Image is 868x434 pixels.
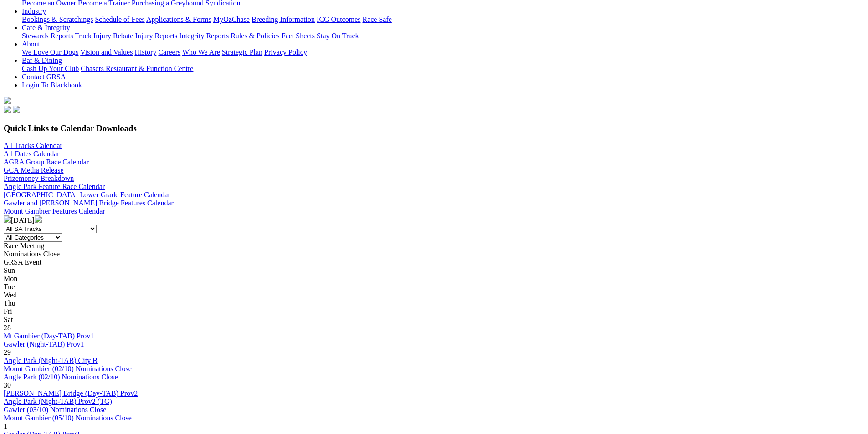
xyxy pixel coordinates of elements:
[22,65,864,73] div: Bar & Dining
[22,81,82,89] a: Login To Blackbook
[4,340,84,348] a: Gawler (Night-TAB) Prov1
[4,258,864,266] div: GRSA Event
[252,15,315,23] a: Breeding Information
[362,15,391,23] a: Race Safe
[4,166,64,174] a: GCA Media Release
[4,357,98,364] a: Angle Park (Night-TAB) City B
[4,299,864,307] div: Thu
[4,215,864,225] div: [DATE]
[22,40,40,48] a: About
[4,150,60,158] a: All Dates Calendar
[22,56,62,64] a: Bar & Dining
[22,48,864,56] div: About
[134,48,156,56] a: History
[22,7,46,15] a: Industry
[4,97,11,104] img: logo-grsa-white.png
[4,332,94,340] a: Mt Gambier (Day-TAB) Prov1
[22,32,73,40] a: Stewards Reports
[4,316,864,324] div: Sat
[4,158,89,166] a: AGRA Group Race Calendar
[75,32,133,40] a: Track Injury Rebate
[317,15,360,23] a: ICG Outcomes
[22,48,78,56] a: We Love Our Dogs
[4,183,105,190] a: Angle Park Feature Race Calendar
[4,250,864,258] div: Nominations Close
[264,48,307,56] a: Privacy Policy
[4,373,118,381] a: Angle Park (02/10) Nominations Close
[4,242,864,250] div: Race Meeting
[4,307,864,316] div: Fri
[158,48,180,56] a: Careers
[22,32,864,40] div: Care & Integrity
[80,48,133,56] a: Vision and Values
[4,324,11,332] span: 28
[282,32,315,40] a: Fact Sheets
[13,106,20,113] img: twitter.svg
[4,348,11,356] span: 29
[4,406,106,414] a: Gawler (03/10) Nominations Close
[4,422,7,430] span: 1
[4,275,864,283] div: Mon
[35,215,42,223] img: chevron-right-pager-white.svg
[213,15,250,23] a: MyOzChase
[4,174,74,182] a: Prizemoney Breakdown
[4,389,138,397] a: [PERSON_NAME] Bridge (Day-TAB) Prov2
[317,32,359,40] a: Stay On Track
[222,48,262,56] a: Strategic Plan
[4,365,132,373] a: Mount Gambier (02/10) Nominations Close
[4,142,62,149] a: All Tracks Calendar
[4,398,112,405] a: Angle Park (Night-TAB) Prov2 (TG)
[4,123,864,133] h3: Quick Links to Calendar Downloads
[81,65,193,72] a: Chasers Restaurant & Function Centre
[4,266,864,275] div: Sun
[182,48,220,56] a: Who We Are
[135,32,177,40] a: Injury Reports
[4,414,132,422] a: Mount Gambier (05/10) Nominations Close
[4,199,174,207] a: Gawler and [PERSON_NAME] Bridge Features Calendar
[95,15,144,23] a: Schedule of Fees
[22,15,864,24] div: Industry
[4,291,864,299] div: Wed
[22,65,79,72] a: Cash Up Your Club
[22,24,70,31] a: Care & Integrity
[4,215,11,223] img: chevron-left-pager-white.svg
[22,73,66,81] a: Contact GRSA
[22,15,93,23] a: Bookings & Scratchings
[231,32,280,40] a: Rules & Policies
[4,207,105,215] a: Mount Gambier Features Calendar
[4,106,11,113] img: facebook.svg
[4,191,170,199] a: [GEOGRAPHIC_DATA] Lower Grade Feature Calendar
[4,381,11,389] span: 30
[146,15,211,23] a: Applications & Forms
[179,32,229,40] a: Integrity Reports
[4,283,864,291] div: Tue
